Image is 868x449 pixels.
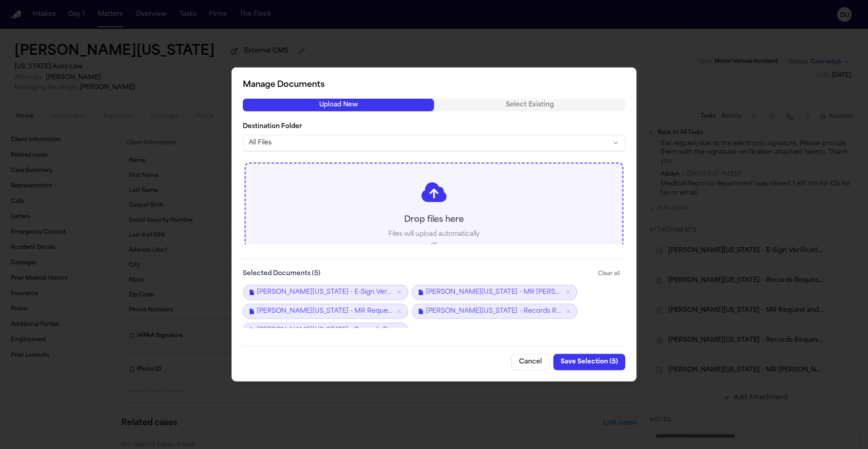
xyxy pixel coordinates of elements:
[396,327,402,334] button: Remove S. Washington - Records Request, HIPAA Auth, POA to DMC Detroit Receiving - 7.31.25
[431,240,438,249] p: or
[426,288,561,297] span: [PERSON_NAME][US_STATE] - MR [PERSON_NAME] and Denial from DMC Detroit Receiving - [DATE]
[396,289,402,296] button: Remove S. Washington - E-Sign Verification Report - 6.30.25
[243,79,625,91] h2: Manage Documents
[257,288,392,297] span: [PERSON_NAME][US_STATE] - E-Sign Verification Report - [DATE]
[426,307,561,316] span: [PERSON_NAME][US_STATE] - Records Request and HIPAA Auth to DMC Detroit Receiving - [DATE]
[593,267,625,281] button: Clear all
[257,307,392,316] span: [PERSON_NAME][US_STATE] - MR Request and Hospital Response - DMC Detroit Receiving - [DATE] to [D...
[434,99,625,111] button: Select Existing
[511,354,550,370] button: Cancel
[404,214,464,226] p: Drop files here
[553,354,625,370] button: Save Selection (5)
[243,269,321,278] label: Selected Documents ( 5 )
[257,326,392,335] span: [PERSON_NAME][US_STATE] - Records Request, HIPAA Auth, POA to DMC Detroit Receiving - [DATE]
[243,99,434,111] button: Upload New
[388,230,480,239] p: Files will upload automatically
[243,122,625,131] label: Destination Folder
[565,289,571,296] button: Remove S. Washington - MR Request and Denial from DMC Detroit Receiving - 8.8.25
[565,308,571,315] button: Remove S. Washington - Records Request and HIPAA Auth to DMC Detroit Receiving - 6.30.25
[396,308,402,315] button: Remove S. Washington - MR Request and Hospital Response - DMC Detroit Receiving - 6.25.25 to 8.7.25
